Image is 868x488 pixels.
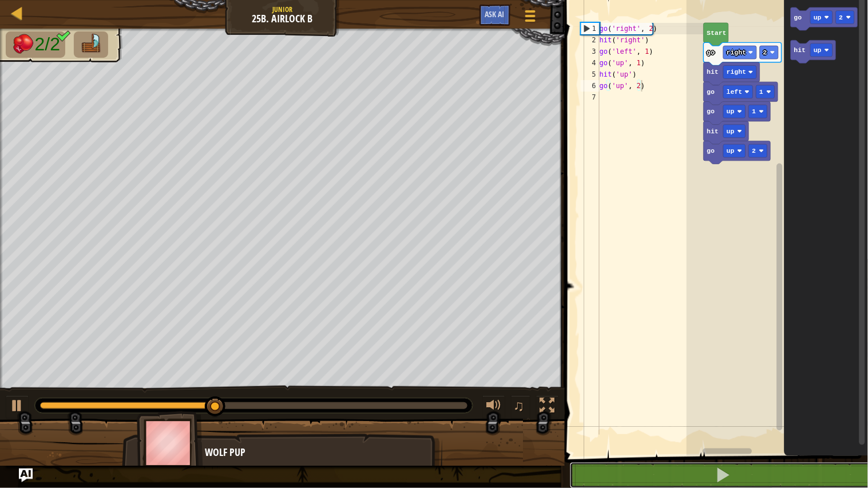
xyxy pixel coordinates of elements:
span: Ask AI [485,9,505,19]
text: up [814,14,822,21]
text: go [707,108,715,115]
text: up [727,128,735,135]
button: Ask AI [19,469,33,482]
text: up [814,46,822,54]
div: 4 [581,57,600,69]
button: ♫ [511,395,530,419]
div: 6 [581,80,600,92]
button: Show game menu [516,5,545,31]
text: up [727,147,735,154]
text: up [727,108,735,115]
div: 5 [581,69,600,80]
text: 1 [760,88,764,96]
text: hit [707,69,719,76]
div: Wolf Pup [205,445,431,460]
text: right [727,69,747,76]
div: 3 [581,46,600,57]
text: 2 [839,14,843,21]
text: right [727,49,747,56]
li: Hit the crates. [6,31,65,58]
li: Go to the X. [74,31,108,58]
text: go [707,88,715,96]
text: hit [707,128,719,135]
button: Toggle fullscreen [536,395,559,419]
text: 2 [763,49,767,56]
div: 1 [581,23,600,34]
span: ♫ [513,397,525,414]
span: 2/2 [35,34,60,54]
img: thang_avatar_frame.png [137,411,203,475]
text: go [794,14,802,21]
button: Adjust volume [482,395,505,419]
div: 7 [581,92,600,103]
text: Start [707,29,727,37]
text: 2 [752,147,756,154]
button: Ask AI [479,5,510,26]
text: go [707,49,715,56]
text: 1 [752,108,756,115]
text: go [707,147,715,154]
div: 2 [581,34,600,46]
text: hit [794,46,806,54]
button: Ctrl + P: Play [6,395,29,419]
text: left [727,88,743,96]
